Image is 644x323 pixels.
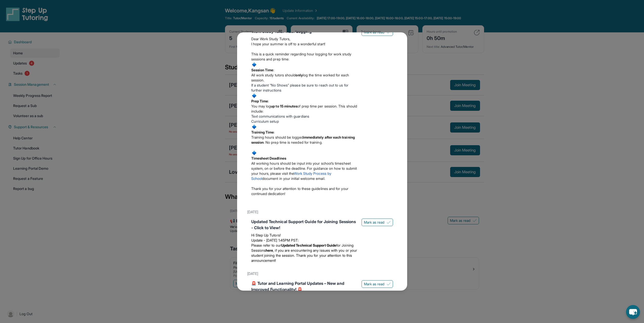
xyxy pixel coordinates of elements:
[251,135,355,144] strong: immediately after each training session
[251,104,271,108] span: You may log
[251,156,286,160] strong: Timesheet Deadlines
[251,238,299,242] span: Update - [DATE] 1:45PM PST:
[251,42,325,46] span: I hope your summer is off to a wonderful start!
[251,114,309,118] span: Text communications with guardians
[251,52,351,61] span: This is a quick reminder regarding hour logging for work study sessions and prep time:
[364,282,385,287] span: Mark as read
[251,161,357,176] span: All working hours should be input into your school’s timesheet system, on or before the deadline....
[247,207,397,217] div: [DATE]
[251,219,358,231] div: Updated Technical Support Guide for Joining Sessions - Click to View!
[251,37,290,41] span: Dear Work Study Tutors,
[387,282,391,286] img: Mark as read
[247,269,397,278] div: [DATE]
[296,73,303,77] strong: only
[251,93,257,99] img: :small_blue_diamond:
[271,104,297,108] strong: up to 15 minutes
[251,124,257,130] img: :small_blue_diamond:
[262,176,325,181] span: document in your initial welcome email.
[268,99,269,103] span: :
[251,280,358,292] div: 🚨 Tutor and Learning Portal Updates – New and Improved Functionality! 🚨
[251,62,257,68] img: :small_blue_diamond:
[251,104,357,113] span: of prep time per session. This should include:
[264,140,322,144] span: . No prep time is needed for training.
[266,248,273,252] a: here
[362,280,393,288] button: Mark as read
[274,130,275,134] span: :
[251,99,268,103] strong: Prep Time
[387,220,391,224] img: Mark as read
[362,219,393,226] button: Mark as read
[281,243,336,247] strong: Updated Technical Support Guide
[251,135,303,139] span: Training hours should be logged
[251,68,274,72] strong: Session Time
[251,83,348,92] span: If a student “No Shows” please be sure to reach out to us for further instructions
[251,150,257,156] img: :small_blue_diamond:
[626,305,640,319] button: chat-button
[251,119,279,123] span: Curriculum setup
[251,73,296,77] span: All work study tutors should
[364,220,385,225] span: Mark as read
[251,130,274,134] strong: Training Time
[251,233,281,237] span: Hi Step Up Tutors!
[251,243,281,247] span: Please refer to our
[273,68,274,72] span: :
[251,186,348,196] span: Thank you for your attention to these guidelines and for your continued dedication!
[251,248,357,263] span: , if you are encountering any issues with you or your student joining the session. Thank you for ...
